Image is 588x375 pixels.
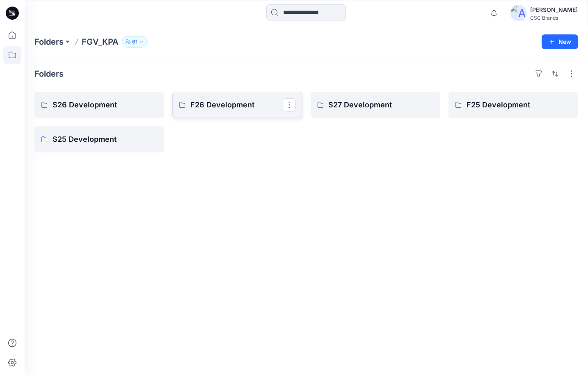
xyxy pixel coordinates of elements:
p: F26 Development [190,99,282,111]
a: Folders [34,36,64,48]
p: FGV_KPA [82,36,119,48]
a: S25 Development [34,126,164,152]
button: New [542,34,578,49]
p: S25 Development [53,134,158,145]
p: S26 Development [53,99,158,111]
div: [PERSON_NAME] [530,5,578,15]
h4: Folders [34,69,64,79]
p: F25 Development [467,99,572,111]
p: S27 Development [329,99,434,111]
div: CSC Brands [530,15,578,21]
a: F26 Development [172,92,302,118]
a: F25 Development [448,92,578,118]
p: 61 [132,37,137,46]
button: 61 [122,36,148,48]
img: avatar [510,5,527,21]
a: S26 Development [34,92,164,118]
a: S27 Development [311,92,440,118]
